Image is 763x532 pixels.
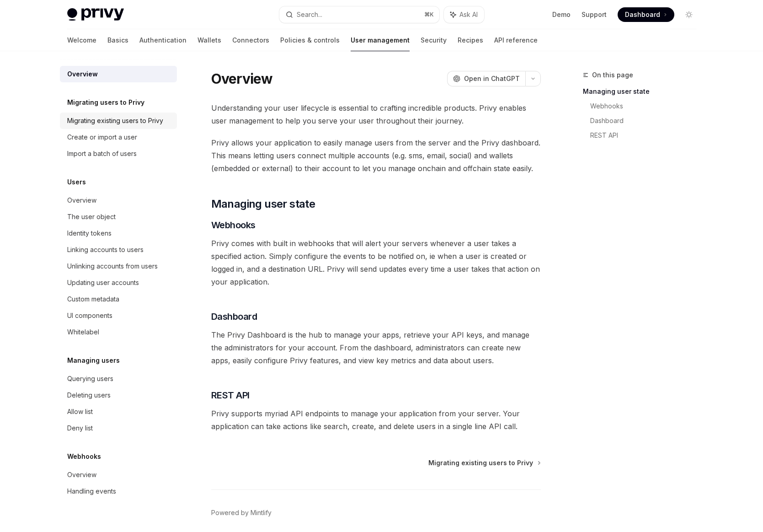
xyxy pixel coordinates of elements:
[67,69,98,80] div: Overview
[60,420,177,436] a: Deny list
[67,294,119,305] div: Custom metadata
[67,132,137,143] div: Create or import a user
[590,128,704,143] a: REST API
[211,508,272,517] a: Powered by Mintlify
[211,219,256,231] span: Webhooks
[211,389,250,402] span: REST API
[67,423,93,434] div: Deny list
[67,261,158,272] div: Unlinking accounts from users
[590,113,704,128] a: Dashboard
[60,113,177,129] a: Migrating existing users to Privy
[351,29,410,51] a: User management
[60,274,177,291] a: Updating user accounts
[60,371,177,387] a: Querying users
[618,7,674,22] a: Dashboard
[60,403,177,420] a: Allow list
[682,7,696,22] button: Toggle dark mode
[211,102,541,127] span: Understanding your user lifecycle is essential to crafting incredible products. Privy enables use...
[60,291,177,307] a: Custom metadata
[67,373,113,384] div: Querying users
[67,327,99,338] div: Whitelabel
[494,29,538,51] a: API reference
[60,66,177,82] a: Overview
[552,10,571,19] a: Demo
[424,11,434,18] span: ⌘ K
[60,324,177,340] a: Whitelabel
[211,136,541,175] span: Privy allows your application to easily manage users from the server and the Privy dashboard. Thi...
[67,177,86,188] h5: Users
[60,145,177,162] a: Import a batch of users
[67,244,144,255] div: Linking accounts to users
[67,97,144,108] h5: Migrating users to Privy
[297,9,322,20] div: Search...
[67,406,93,417] div: Allow list
[444,6,484,23] button: Ask AI
[211,197,315,211] span: Managing user state
[582,10,607,19] a: Support
[67,310,112,321] div: UI components
[139,29,187,51] a: Authentication
[279,6,439,23] button: Search...⌘K
[197,29,221,51] a: Wallets
[67,451,101,462] h5: Webhooks
[592,70,633,81] span: On this page
[67,277,139,288] div: Updating user accounts
[67,8,124,21] img: light logo
[211,70,273,87] h1: Overview
[625,10,660,19] span: Dashboard
[60,209,177,225] a: The user object
[232,29,269,51] a: Connectors
[67,195,96,206] div: Overview
[60,225,177,242] a: Identity tokens
[67,469,96,480] div: Overview
[60,129,177,145] a: Create or import a user
[67,486,116,497] div: Handling events
[67,228,112,239] div: Identity tokens
[459,10,478,19] span: Ask AI
[464,74,520,83] span: Open in ChatGPT
[428,458,533,468] span: Migrating existing users to Privy
[447,71,525,86] button: Open in ChatGPT
[421,29,447,51] a: Security
[60,483,177,500] a: Handling events
[458,29,483,51] a: Recipes
[60,467,177,483] a: Overview
[60,387,177,403] a: Deleting users
[211,237,541,288] span: Privy comes with built in webhooks that will alert your servers whenever a user takes a specified...
[211,310,257,323] span: Dashboard
[67,390,111,401] div: Deleting users
[107,29,128,51] a: Basics
[67,148,137,159] div: Import a batch of users
[67,355,120,366] h5: Managing users
[67,29,96,51] a: Welcome
[67,211,116,222] div: The user object
[60,192,177,209] a: Overview
[583,84,704,99] a: Managing user state
[211,328,541,367] span: The Privy Dashboard is the hub to manage your apps, retrieve your API keys, and manage the admini...
[60,242,177,258] a: Linking accounts to users
[211,407,541,433] span: Privy supports myriad API endpoints to manage your application from your server. Your application...
[67,115,163,126] div: Migrating existing users to Privy
[428,458,540,468] a: Migrating existing users to Privy
[60,258,177,274] a: Unlinking accounts from users
[60,307,177,324] a: UI components
[280,29,340,51] a: Policies & controls
[590,99,704,113] a: Webhooks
